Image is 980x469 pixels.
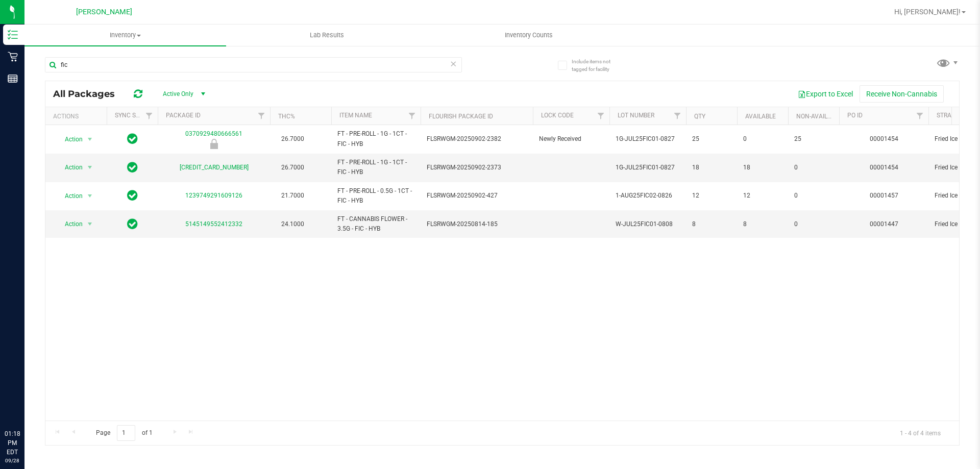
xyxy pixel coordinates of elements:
span: select [84,217,96,231]
a: Package ID [166,112,201,119]
a: Available [745,113,776,120]
a: 00001454 [870,135,898,142]
span: FT - PRE-ROLL - 0.5G - 1CT - FIC - HYB [337,186,414,206]
a: 00001454 [870,164,898,171]
a: Inventory [24,24,226,46]
span: 24.1000 [276,217,309,232]
span: 26.7000 [276,132,309,146]
a: 00001457 [870,192,898,199]
span: FLSRWGM-20250902-2373 [427,163,527,172]
span: 18 [743,163,782,172]
input: Search Package ID, Item Name, SKU, Lot or Part Number... [45,57,462,72]
inline-svg: Inventory [8,30,18,40]
span: Newly Received [539,134,603,144]
a: Lot Number [618,112,654,119]
span: Action [56,217,83,231]
a: Non-Available [796,113,842,120]
a: Qty [694,113,705,120]
span: 26.7000 [276,160,309,175]
span: Action [56,160,83,175]
inline-svg: Retail [8,52,18,62]
a: Filter [141,107,158,125]
a: 00001447 [870,220,898,228]
span: Action [56,132,83,146]
span: 12 [692,191,731,201]
span: 12 [743,191,782,201]
span: FT - CANNABIS FLOWER - 3.5G - FIC - HYB [337,214,414,234]
a: Lock Code [541,112,574,119]
span: All Packages [53,88,125,100]
span: Inventory Counts [491,31,567,40]
span: FLSRWGM-20250814-185 [427,219,527,229]
div: Newly Received [156,139,272,149]
span: In Sync [127,188,138,203]
span: Inventory [24,31,226,40]
iframe: Resource center [10,387,41,418]
p: 09/28 [5,457,20,464]
span: 1G-JUL25FIC01-0827 [616,163,680,172]
span: 25 [794,134,833,144]
span: W-JUL25FIC01-0808 [616,219,680,229]
span: Action [56,189,83,203]
span: 1 - 4 of 4 items [892,425,949,440]
span: In Sync [127,217,138,231]
span: 18 [692,163,731,172]
span: select [84,160,96,175]
span: Clear [450,57,457,70]
a: 0370929480666561 [185,130,242,137]
a: Filter [912,107,928,125]
span: 1G-JUL25FIC01-0827 [616,134,680,144]
span: 21.7000 [276,188,309,203]
span: 0 [743,134,782,144]
a: PO ID [847,112,863,119]
a: Filter [404,107,421,125]
span: Include items not tagged for facility [572,58,623,73]
span: 25 [692,134,731,144]
span: Page of 1 [87,425,161,441]
span: In Sync [127,132,138,146]
a: Filter [593,107,609,125]
a: THC% [278,113,295,120]
span: FT - PRE-ROLL - 1G - 1CT - FIC - HYB [337,129,414,149]
span: In Sync [127,160,138,175]
span: FLSRWGM-20250902-427 [427,191,527,201]
span: select [84,132,96,146]
p: 01:18 PM EDT [5,429,20,457]
a: Filter [669,107,686,125]
input: 1 [117,425,135,441]
a: 5145149552412332 [185,220,242,228]
a: Strain [937,112,958,119]
span: Lab Results [296,31,358,40]
button: Receive Non-Cannabis [860,85,944,103]
a: Inventory Counts [428,24,629,46]
a: Flourish Package ID [429,113,493,120]
a: Lab Results [226,24,428,46]
div: Actions [53,113,103,120]
span: 8 [692,219,731,229]
span: FT - PRE-ROLL - 1G - 1CT - FIC - HYB [337,158,414,177]
span: 0 [794,191,833,201]
a: 1239749291609126 [185,192,242,199]
span: 1-AUG25FIC02-0826 [616,191,680,201]
button: Export to Excel [791,85,860,103]
inline-svg: Reports [8,73,18,84]
span: FLSRWGM-20250902-2382 [427,134,527,144]
a: [CREDIT_CARD_NUMBER] [180,164,249,171]
span: 0 [794,163,833,172]
a: Filter [253,107,270,125]
span: Hi, [PERSON_NAME]! [894,8,961,16]
span: select [84,189,96,203]
span: 8 [743,219,782,229]
span: [PERSON_NAME] [76,8,132,16]
span: 0 [794,219,833,229]
a: Item Name [339,112,372,119]
a: Sync Status [115,112,154,119]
